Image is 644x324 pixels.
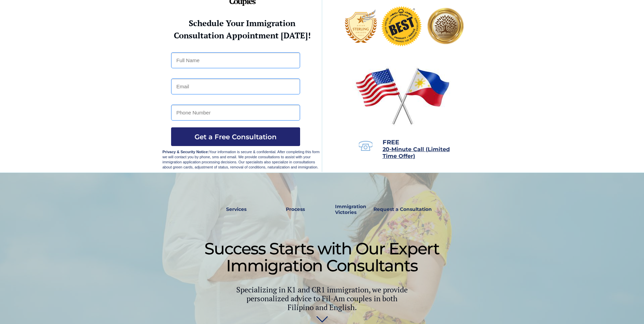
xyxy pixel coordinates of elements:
a: Services [222,202,251,217]
span: 20-Minute Call (Limited Time Offer) [383,146,450,159]
button: Get a Free Consultation [171,127,300,146]
a: Immigration Victories [332,202,355,217]
a: Request a Consultation [370,202,435,217]
span: Your information is secure & confidential. After completing this form we will contact you by phon... [163,150,320,169]
a: Process [282,202,308,217]
span: Specializing in K1 and CR1 immigration, we provide personalized advice to Fil-Am couples in both ... [236,285,408,312]
input: Email [171,78,300,94]
input: Full Name [171,52,300,68]
strong: Process [286,206,305,212]
input: Phone Number [171,105,300,121]
span: Get a Free Consultation [171,133,300,141]
strong: Request a Consultation [373,206,432,212]
a: 20-Minute Call (Limited Time Offer) [383,147,450,159]
strong: Schedule Your Immigration [189,18,295,29]
strong: Services [226,206,246,212]
span: FREE [383,139,399,146]
strong: Privacy & Security Notice: [163,150,209,154]
strong: Immigration Victories [335,203,366,215]
strong: Consultation Appointment [DATE]! [174,30,311,41]
span: Success Starts with Our Expert Immigration Consultants [204,239,439,275]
